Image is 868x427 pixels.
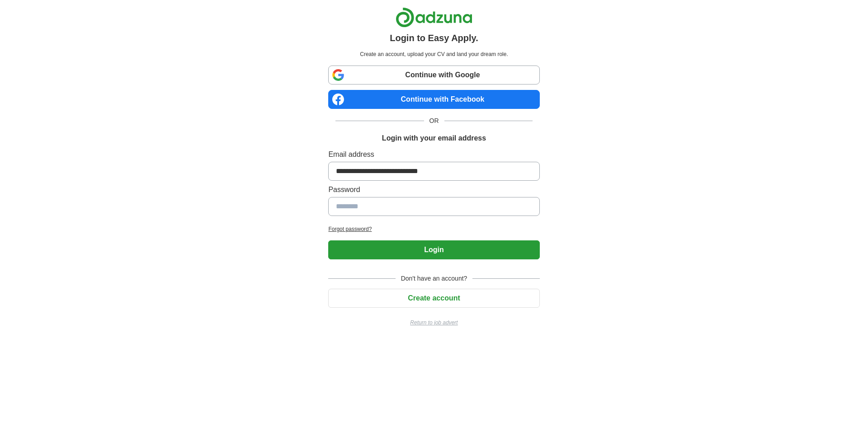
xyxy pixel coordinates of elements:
a: Return to job advert [328,319,539,327]
label: Password [328,184,539,195]
a: Continue with Google [328,66,539,84]
p: Create an account, upload your CV and land your dream role. [330,50,538,58]
a: Create account [328,294,539,302]
button: Create account [328,289,539,308]
img: Adzuna logo [396,7,472,28]
span: Don't have an account? [396,274,473,283]
span: OR [424,116,444,126]
button: Login [328,240,539,259]
h1: Login to Easy Apply. [390,31,478,45]
a: Continue with Facebook [328,90,539,109]
h1: Login with your email address [382,133,486,144]
a: Forgot password? [328,225,539,233]
label: Email address [328,149,539,160]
